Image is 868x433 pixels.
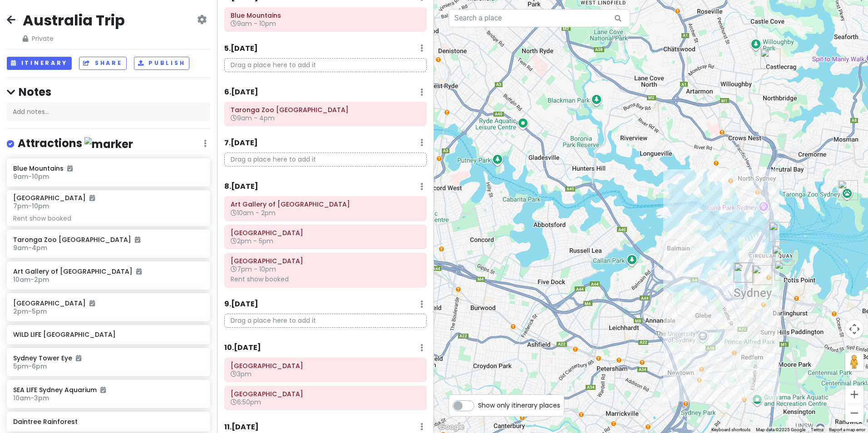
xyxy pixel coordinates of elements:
p: Drag a place here to add it [224,314,427,328]
p: Drag a place here to add it [224,58,427,72]
span: 7pm - 10pm [231,265,276,274]
h6: Hobart International Airport [231,390,420,398]
span: 10am - 3pm [13,394,49,403]
button: Itinerary [7,57,72,70]
i: Added to itinerary [67,165,73,172]
h6: 9 . [DATE] [224,300,258,309]
button: Share [79,57,126,70]
div: S’more [760,49,780,69]
div: Royal Botanic Garden Sydney [772,246,792,266]
h4: Notes [7,85,210,99]
i: Added to itinerary [135,236,140,243]
span: 9am - 4pm [13,243,47,252]
button: Zoom in [845,385,863,403]
h6: 10 . [DATE] [224,343,261,353]
h6: [GEOGRAPHIC_DATA] [13,194,95,202]
input: Search a place [449,9,630,27]
h6: Sydney Airport [231,362,420,370]
i: Added to itinerary [89,195,95,201]
span: Show only itinerary places [478,400,560,410]
span: 2pm - 5pm [231,236,273,246]
h6: 5 . [DATE] [224,44,258,54]
i: Added to itinerary [136,268,142,275]
button: Drag Pegman onto the map to open Street View [845,353,863,371]
span: Map data ©2025 Google [756,427,805,432]
i: Added to itinerary [89,300,95,306]
button: Keyboard shortcuts [711,427,750,433]
button: Zoom out [845,404,863,422]
h6: Taronga Zoo Sydney [231,106,420,114]
h6: SEA LIFE Sydney Aquarium [13,386,203,394]
h6: Taronga Zoo [GEOGRAPHIC_DATA] [13,236,203,244]
span: 10am - 2pm [13,275,49,284]
a: Terms (opens in new tab) [811,427,824,432]
span: 7pm - 10pm [13,202,49,211]
img: marker [84,137,133,151]
h6: Sydney Tower Eye [13,354,203,362]
button: Publish [134,57,190,70]
h6: Art Gallery of New South Wales [231,200,420,208]
h6: Art Gallery of [GEOGRAPHIC_DATA] [13,267,203,276]
span: 2pm - 5pm [13,307,47,316]
a: Report a map error [829,427,865,432]
span: Private [23,34,125,44]
div: WILD LIFE Sydney Zoo [733,262,753,282]
i: Added to itinerary [100,387,106,393]
h6: Sydney Opera House [231,257,420,265]
div: Add notes... [7,103,210,122]
h6: 7 . [DATE] [224,138,258,148]
div: Sydney Opera House [769,222,789,242]
h6: [GEOGRAPHIC_DATA] [13,299,203,307]
h4: Attractions [18,136,133,151]
div: Rent show booked [13,214,203,222]
span: 9am - 10pm [231,19,276,28]
h6: Blue Mountains [13,164,203,172]
i: Added to itinerary [76,355,81,361]
img: Google [436,421,466,433]
div: Rent show booked [231,275,420,283]
span: 6:50pm [231,398,261,407]
span: 9am - 10pm [13,172,49,181]
div: SEA LIFE Sydney Aquarium [734,263,754,283]
h6: Royal Botanic Garden Sydney [231,229,420,237]
p: Drag a place here to add it [224,153,427,167]
span: 3pm [231,369,252,379]
div: Taronga Zoo Sydney [838,180,858,200]
h6: WILD LIFE [GEOGRAPHIC_DATA] [13,330,203,339]
h6: 11 . [DATE] [224,423,259,432]
div: Sydney Tower Eye [752,265,772,285]
h6: Blue Mountains [231,11,420,20]
h6: 6 . [DATE] [224,88,258,97]
button: Map camera controls [845,320,863,338]
h6: 8 . [DATE] [224,182,258,192]
a: Open this area in Google Maps (opens a new window) [436,421,466,433]
div: Art Gallery of New South Wales [774,261,794,280]
span: 9am - 4pm [231,113,275,123]
h2: Australia Trip [23,11,125,30]
h6: Daintree Rainforest [13,418,203,426]
span: 5pm - 6pm [13,362,47,371]
span: 10am - 2pm [231,208,276,217]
